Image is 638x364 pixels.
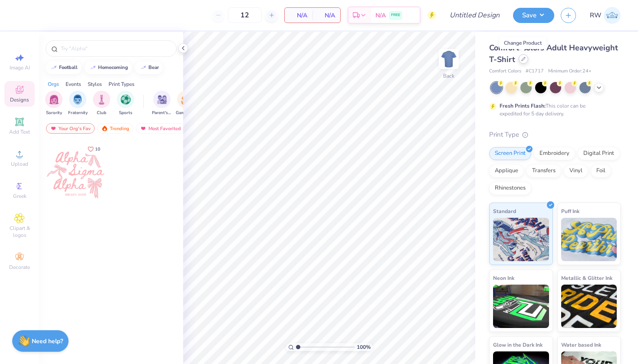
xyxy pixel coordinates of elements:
span: N/A [375,11,386,20]
span: Clipart & logos [4,225,35,239]
span: RW [590,10,602,20]
div: This color can be expedited for 5 day delivery. [500,102,606,118]
a: RW [590,7,621,24]
span: Minimum Order: 24 + [548,68,592,75]
span: Parent's Weekend [152,110,172,116]
div: Transfers [526,164,561,177]
img: trending.gif [101,125,108,131]
div: Rhinestones [489,182,531,195]
div: filter for Sports [117,91,134,116]
div: filter for Game Day [176,91,196,116]
span: 10 [95,147,100,151]
img: Puff Ink [561,218,617,261]
img: Neon Ink [493,285,549,328]
span: Upload [11,161,28,167]
span: Comfort Colors Adult Heavyweight T-Shirt [489,43,618,65]
div: filter for Sorority [45,91,62,116]
span: Puff Ink [561,207,579,216]
span: Water based Ink [561,340,601,349]
span: Comfort Colors [489,68,521,75]
div: Orgs [48,80,59,88]
span: Glow in the Dark Ink [493,340,543,349]
span: N/A [318,11,335,20]
button: bear [135,61,163,74]
span: Image AI [10,64,30,71]
div: Print Types [109,80,135,88]
button: filter button [93,91,110,116]
img: trend_line.gif [140,65,147,70]
img: Club Image [97,95,106,105]
span: Club [97,110,106,116]
span: Greek [13,193,26,200]
button: filter button [152,91,172,116]
span: Metallic & Glitter Ink [561,273,612,282]
img: Sports Image [121,95,131,105]
img: Back [440,50,457,68]
div: Back [443,72,454,80]
div: Styles [88,80,102,88]
div: Your Org's Fav [46,123,95,134]
div: bear [148,65,159,70]
div: Trending [97,123,133,134]
img: Metallic & Glitter Ink [561,285,617,328]
span: Designs [10,96,29,103]
button: homecoming [85,61,132,74]
strong: Fresh Prints Flash: [500,102,546,109]
span: Sports [119,110,132,116]
span: 100 % [357,343,371,351]
div: filter for Club [93,91,110,116]
button: filter button [176,91,196,116]
img: Fraternity Image [73,95,82,105]
img: Rhea Wanga [604,7,621,24]
div: Applique [489,164,524,177]
button: filter button [45,91,62,116]
img: Sorority Image [49,95,59,105]
span: FREE [391,12,400,18]
div: filter for Fraternity [68,91,88,116]
input: Untitled Design [443,7,506,24]
span: # C1717 [526,68,544,75]
div: Change Product [499,37,546,49]
input: – – [228,7,262,23]
img: trend_line.gif [50,65,57,70]
div: homecoming [98,65,128,70]
button: football [46,61,82,74]
div: football [59,65,78,70]
div: Embroidery [534,147,575,160]
div: Digital Print [578,147,620,160]
div: Print Type [489,130,621,140]
div: Vinyl [564,164,588,177]
span: Game Day [176,110,196,116]
span: Fraternity [68,110,88,116]
button: filter button [68,91,88,116]
div: Events [66,80,81,88]
span: Neon Ink [493,273,514,282]
div: Screen Print [489,147,531,160]
span: Sorority [46,110,62,116]
span: Standard [493,207,516,216]
button: Like [84,143,104,155]
span: Add Text [9,128,30,135]
img: Parent's Weekend Image [157,95,167,105]
div: Most Favorited [136,123,185,134]
button: filter button [117,91,134,116]
img: Game Day Image [181,95,191,105]
strong: Need help? [32,337,63,345]
span: N/A [290,11,307,20]
button: Save [513,8,554,23]
span: Decorate [9,264,30,271]
img: trend_line.gif [89,65,96,70]
div: filter for Parent's Weekend [152,91,172,116]
img: most_fav.gif [50,125,57,131]
img: Standard [493,218,549,261]
input: Try "Alpha" [60,44,171,53]
div: Foil [591,164,611,177]
img: most_fav.gif [140,125,147,131]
